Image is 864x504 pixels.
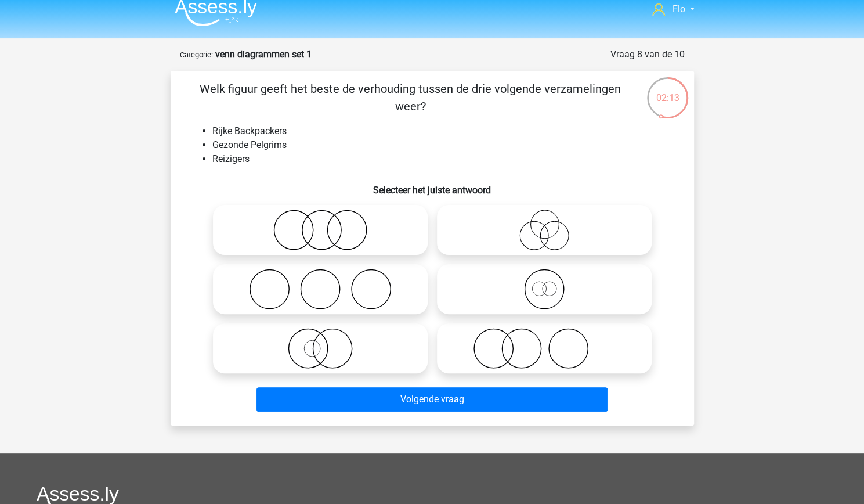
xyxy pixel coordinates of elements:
[212,152,675,166] li: Reizigers
[212,124,675,138] li: Rijke Backpackers
[256,387,608,412] button: Volgende vraag
[189,175,675,196] h6: Selecteer het juiste antwoord
[212,138,675,152] li: Gezonde Pelgrims
[672,3,685,15] span: Flo
[215,49,312,60] strong: venn diagrammen set 1
[610,48,685,62] div: Vraag 8 van de 10
[646,76,689,105] div: 02:13
[189,80,632,115] p: Welk figuur geeft het beste de verhouding tussen de drie volgende verzamelingen weer?
[180,51,213,59] small: Categorie:
[648,2,699,16] a: Flo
